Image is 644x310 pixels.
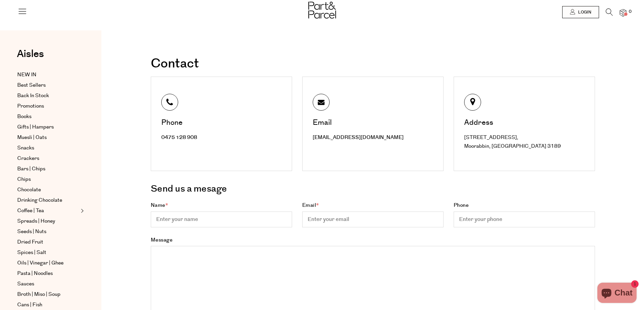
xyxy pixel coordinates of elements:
a: Books [17,113,79,121]
img: Part&Parcel [308,2,336,19]
span: Sauces [17,280,34,288]
span: Drinking Chocolate [17,196,62,204]
a: Coffee | Tea [17,207,79,215]
a: Spices | Salt [17,249,79,257]
span: Seeds | Nuts [17,228,46,236]
a: Sauces [17,280,79,288]
a: Crackers [17,154,79,163]
span: Books [17,113,31,121]
span: Bars | Chips [17,165,45,173]
button: Expand/Collapse Coffee | Tea [79,207,84,215]
span: Coffee | Tea [17,207,44,215]
a: Best Sellers [17,81,79,89]
a: Spreads | Honey [17,217,79,225]
span: NEW IN [17,71,37,79]
input: Email* [302,212,444,227]
span: Broth | Miso | Soup [17,290,61,299]
div: Phone [161,119,283,126]
span: Dried Fruit [17,238,43,246]
span: Chocolate [17,186,41,194]
h3: Send us a mesage [151,181,595,197]
span: Aisles [17,47,44,61]
input: Name* [151,212,292,227]
span: Muesli | Oats [17,134,47,142]
span: Cans | Fish [17,301,42,309]
div: Email [313,119,435,126]
span: 0 [627,9,633,15]
a: Seeds | Nuts [17,228,79,236]
inbox-online-store-chat: Shopify online store chat [595,283,639,305]
span: Pasta | Noodles [17,270,53,278]
div: [STREET_ADDRESS], Moorabbin, [GEOGRAPHIC_DATA] 3189 [464,133,586,150]
span: Spices | Salt [17,249,46,257]
a: 0 [620,9,626,16]
h1: Contact [151,57,595,70]
span: Gifts | Hampers [17,123,54,131]
span: Spreads | Honey [17,217,55,225]
a: Bars | Chips [17,165,79,173]
span: Back In Stock [17,92,49,100]
label: Name [151,202,292,227]
a: Aisles [17,49,44,66]
a: Promotions [17,102,79,110]
span: Oils | Vinegar | Ghee [17,259,64,267]
input: Phone [454,212,595,227]
a: Oils | Vinegar | Ghee [17,259,79,267]
span: Login [576,9,591,15]
span: Promotions [17,102,44,110]
a: Gifts | Hampers [17,123,79,131]
a: Dried Fruit [17,238,79,246]
span: Best Sellers [17,81,46,89]
a: [EMAIL_ADDRESS][DOMAIN_NAME] [313,134,404,141]
a: Back In Stock [17,92,79,100]
a: Drinking Chocolate [17,196,79,204]
div: Address [464,119,586,126]
span: Snacks [17,144,34,152]
a: Muesli | Oats [17,134,79,142]
a: Chocolate [17,186,79,194]
span: Crackers [17,154,39,163]
a: 0475 128 908 [161,134,197,141]
label: Email [302,202,444,227]
a: Login [562,6,599,18]
a: Broth | Miso | Soup [17,290,79,299]
a: Cans | Fish [17,301,79,309]
a: Pasta | Noodles [17,270,79,278]
a: Snacks [17,144,79,152]
a: Chips [17,175,79,184]
span: Chips [17,175,31,184]
label: Phone [454,202,595,227]
a: NEW IN [17,71,79,79]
